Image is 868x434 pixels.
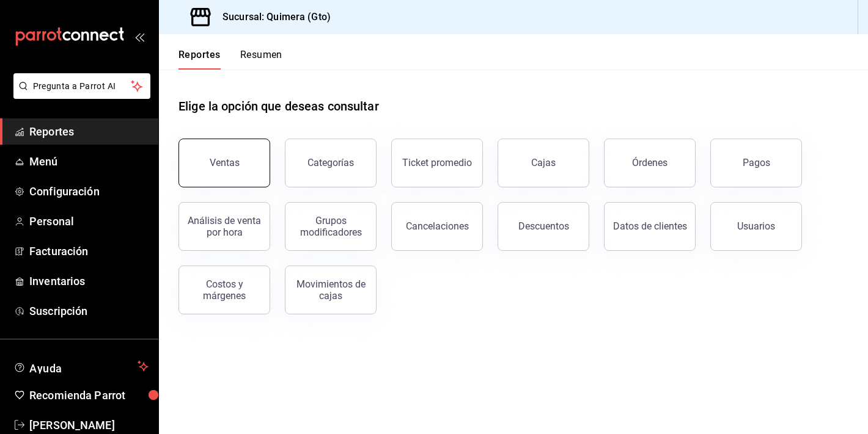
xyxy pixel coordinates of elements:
button: Resumen [240,49,282,70]
button: open_drawer_menu [134,32,144,42]
h3: Sucursal: Quimera (Gto) [213,10,331,24]
button: Pregunta a Parrot AI [13,73,150,99]
span: [PERSON_NAME] [29,417,149,433]
div: Cancelaciones [406,220,469,232]
div: navigation tabs [178,49,282,70]
div: Análisis de venta por hora [186,215,262,238]
button: Categorías [285,139,377,187]
span: Facturación [29,243,149,259]
button: Costos y márgenes [178,266,270,314]
span: Ayuda [29,359,133,374]
span: Menú [29,153,149,170]
button: Pagos [710,139,802,187]
div: Datos de clientes [613,220,687,232]
button: Reportes [178,49,221,70]
span: Recomienda Parrot [29,387,149,403]
button: Cancelaciones [391,202,483,251]
button: Usuarios [710,202,802,251]
button: Datos de clientes [604,202,696,251]
button: Descuentos [498,202,589,251]
div: Categorías [307,157,354,168]
span: Configuración [29,183,149,200]
span: Suscripción [29,303,149,319]
div: Grupos modificadores [293,215,369,238]
span: Inventarios [29,273,149,289]
div: Movimientos de cajas [293,278,369,302]
button: Ventas [178,139,270,187]
button: Órdenes [604,139,696,187]
button: Cajas [498,139,589,187]
button: Ticket promedio [391,139,483,187]
div: Órdenes [632,157,668,168]
a: Pregunta a Parrot AI [9,89,150,101]
button: Grupos modificadores [285,202,377,251]
div: Cajas [531,157,556,168]
span: Personal [29,213,149,230]
span: Pregunta a Parrot AI [33,80,131,93]
div: Descuentos [518,220,569,232]
div: Usuarios [737,220,775,232]
div: Ticket promedio [402,157,472,168]
button: Análisis de venta por hora [178,202,270,251]
div: Ventas [210,157,240,168]
span: Reportes [29,123,149,140]
div: Pagos [743,157,770,168]
h1: Elige la opción que deseas consultar [178,97,379,115]
button: Movimientos de cajas [285,266,377,314]
div: Costos y márgenes [186,278,262,302]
